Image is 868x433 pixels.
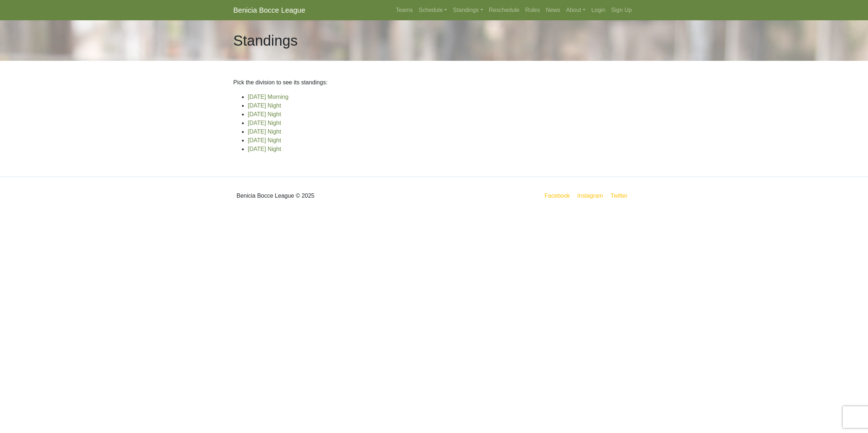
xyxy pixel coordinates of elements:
[248,137,281,143] a: [DATE] Night
[233,32,298,49] h1: Standings
[486,3,523,17] a: Reschedule
[248,94,289,100] a: [DATE] Morning
[248,120,281,126] a: [DATE] Night
[248,129,281,135] a: [DATE] Night
[416,3,450,17] a: Schedule
[543,191,571,200] a: Facebook
[233,78,635,87] p: Pick the division to see its standings:
[248,111,281,117] a: [DATE] Night
[522,3,543,17] a: Rules
[248,146,281,152] a: [DATE] Night
[543,3,563,17] a: News
[393,3,416,17] a: Teams
[248,102,281,109] a: [DATE] Night
[228,183,434,209] div: Benicia Bocce League © 2025
[609,191,633,200] a: Twitter
[233,3,305,17] a: Benicia Bocce League
[588,3,608,17] a: Login
[576,191,604,200] a: Instagram
[563,3,588,17] a: About
[608,3,635,17] a: Sign Up
[450,3,486,17] a: Standings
